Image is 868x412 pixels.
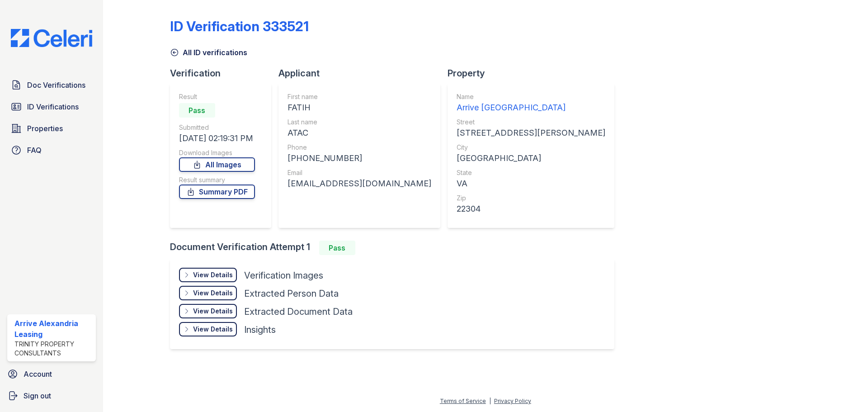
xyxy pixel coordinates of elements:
div: Zip [457,194,605,203]
div: 22304 [457,203,605,215]
div: View Details [193,270,233,279]
div: View Details [193,307,233,316]
a: All ID verifications [170,47,247,58]
div: Email [288,168,431,177]
div: Name [457,92,605,101]
a: Properties [7,119,96,137]
div: Last name [288,118,431,127]
div: Download Images [179,148,255,157]
div: VA [457,177,605,190]
a: Terms of Service [440,398,486,404]
div: Result summary [179,175,255,185]
div: Extracted Document Data [244,305,353,318]
span: Account [24,369,52,379]
div: Result [179,92,255,101]
a: ID Verifications [7,98,96,116]
div: Phone [288,143,431,152]
div: State [457,168,605,177]
span: ID Verifications [27,101,79,112]
a: Name Arrive [GEOGRAPHIC_DATA] [457,92,605,114]
span: Sign out [24,390,51,401]
a: FAQ [7,141,96,159]
div: ATAC [288,127,431,139]
span: FAQ [27,145,42,156]
div: Insights [244,323,276,336]
div: [STREET_ADDRESS][PERSON_NAME] [457,127,605,139]
div: Arrive [GEOGRAPHIC_DATA] [457,101,605,114]
div: [GEOGRAPHIC_DATA] [457,152,605,165]
div: ID Verification 333521 [170,18,309,34]
div: Arrive Alexandria Leasing [14,318,92,340]
div: [EMAIL_ADDRESS][DOMAIN_NAME] [288,177,431,190]
div: First name [288,92,431,101]
div: [PHONE_NUMBER] [288,152,431,165]
div: Property [448,67,622,80]
span: Doc Verifications [27,80,85,90]
div: Applicant [278,67,448,80]
span: Properties [27,123,63,134]
div: Pass [179,103,215,118]
div: Street [457,118,605,127]
div: View Details [193,325,233,334]
div: | [489,398,491,404]
a: All Images [179,157,255,172]
a: Doc Verifications [7,76,96,94]
div: Verification Images [244,269,323,282]
a: Account [4,365,99,383]
a: Summary PDF [179,185,255,199]
div: Document Verification Attempt 1 [170,241,622,255]
div: City [457,143,605,152]
div: Verification [170,67,278,80]
div: Extracted Person Data [244,287,339,300]
a: Sign out [4,387,99,405]
div: Submitted [179,123,255,132]
div: View Details [193,289,233,298]
div: [DATE] 02:19:31 PM [179,132,255,145]
img: CE_Logo_Blue-a8612792a0a2168367f1c8372b55b34899dd931a85d93a1a3d3e32e68fde9ad4.png [4,29,99,47]
div: Trinity Property Consultants [14,340,92,358]
div: Pass [319,241,355,255]
div: FATIH [288,101,431,114]
a: Privacy Policy [494,398,531,404]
